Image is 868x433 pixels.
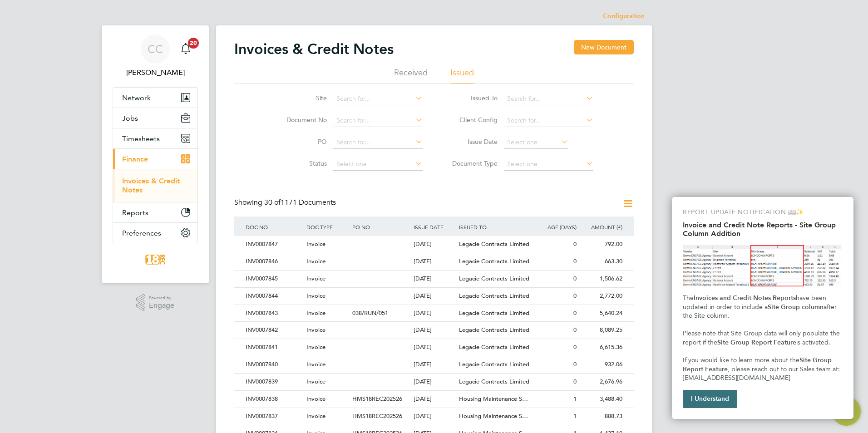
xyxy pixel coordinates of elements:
[573,412,577,420] span: 1
[243,356,304,373] div: INV0007840
[234,198,338,207] div: Showing
[306,240,325,248] span: Invoice
[352,412,402,420] span: HMS18REC202526
[533,216,579,237] div: AGE (DAYS)
[333,114,423,127] input: Search for...
[306,309,325,317] span: Invoice
[504,93,593,105] input: Search for...
[411,271,457,287] div: [DATE]
[683,294,694,302] span: The
[459,378,529,385] span: Legacie Contracts Limited
[234,40,394,58] h2: Invoices & Credit Notes
[683,356,799,364] span: If you would like to learn more about the
[149,302,174,310] span: Engage
[243,216,304,237] div: DOC NO
[459,309,529,317] span: Legacie Contracts Limited
[796,339,830,346] span: is activated.
[411,391,457,408] div: [DATE]
[683,330,842,346] span: Please note that Site Group data will only populate the report if the
[579,253,625,270] div: 663.30
[122,229,161,237] span: Preferences
[445,94,498,102] label: Issued To
[243,391,304,408] div: INV0007838
[243,288,304,305] div: INV0007844
[122,114,138,123] span: Jobs
[459,275,529,282] span: Legacie Contracts Limited
[717,339,796,346] strong: Site Group Report Feature
[149,294,174,302] span: Powered by
[122,177,180,194] a: Invoices & Credit Notes
[574,40,634,54] button: New Document
[445,159,498,167] label: Document Type
[275,138,327,146] label: PO
[579,305,625,322] div: 5,640.24
[459,412,528,420] span: Housing Maintenance S…
[504,158,593,171] input: Select one
[113,34,198,78] a: Go to account details
[573,360,577,368] span: 0
[445,116,498,124] label: Client Config
[411,408,457,425] div: [DATE]
[579,408,625,425] div: 888.73
[243,236,304,253] div: INV0007847
[579,236,625,253] div: 792.00
[450,67,474,84] li: Issued
[459,292,529,300] span: Legacie Contracts Limited
[411,305,457,322] div: [DATE]
[573,309,577,317] span: 0
[579,288,625,305] div: 2,772.00
[683,356,833,373] strong: Site Group Report Feature
[243,271,304,287] div: INV0007845
[579,356,625,373] div: 932.06
[579,339,625,356] div: 6,615.36
[306,343,325,351] span: Invoice
[333,136,423,149] input: Search for...
[573,326,577,334] span: 0
[122,208,148,217] span: Reports
[350,216,411,237] div: PO NO
[683,365,842,382] span: , please reach out to our Sales team at: [EMAIL_ADDRESS][DOMAIN_NAME]
[243,305,304,322] div: INV0007843
[579,322,625,339] div: 8,089.25
[504,136,568,149] input: Select one
[411,322,457,339] div: [DATE]
[306,292,325,300] span: Invoice
[411,356,457,373] div: [DATE]
[579,391,625,408] div: 3,488.40
[143,252,168,267] img: 18rec-logo-retina.png
[275,159,327,167] label: Status
[352,309,388,317] span: 038/RUN/051
[459,343,529,351] span: Legacie Contracts Limited
[411,216,457,237] div: ISSUE DATE
[459,257,529,265] span: Legacie Contracts Limited
[683,390,737,408] button: I Understand
[411,253,457,270] div: [DATE]
[275,94,327,102] label: Site
[188,38,199,49] span: 20
[394,67,428,84] li: Received
[672,197,853,419] div: Invoice and Credit Note Reports - Site Group Column Addition
[573,240,577,248] span: 0
[306,412,325,420] span: Invoice
[275,116,327,124] label: Document No
[768,303,824,311] strong: Site Group column
[122,134,160,143] span: Timesheets
[573,395,577,403] span: 1
[264,198,281,207] span: 30 of
[683,294,828,311] span: have been updated in order to include a
[306,326,325,334] span: Invoice
[243,408,304,425] div: INV0007837
[579,271,625,287] div: 1,506.62
[579,374,625,390] div: 2,676.96
[333,158,423,171] input: Select one
[122,93,151,102] span: Network
[306,378,325,385] span: Invoice
[243,253,304,270] div: INV0007846
[148,43,163,55] span: CC
[264,198,336,207] span: 1171 Documents
[102,25,209,283] nav: Main navigation
[113,67,198,78] span: Chloe Crayden
[243,322,304,339] div: INV0007842
[243,339,304,356] div: INV0007841
[445,138,498,146] label: Issue Date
